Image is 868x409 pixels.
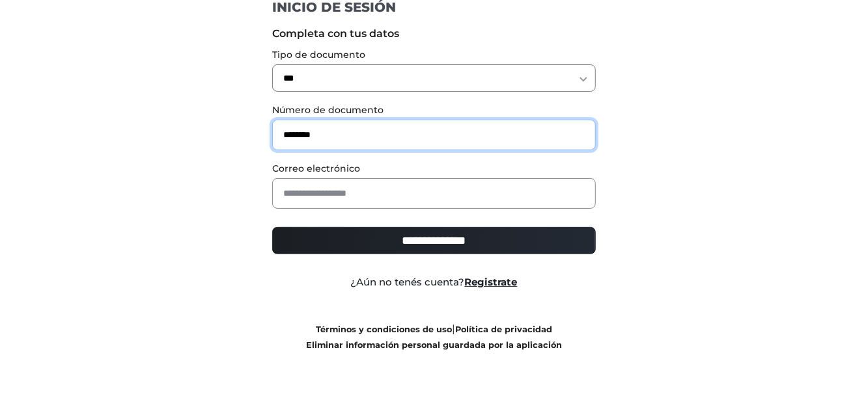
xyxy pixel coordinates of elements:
a: Registrate [465,276,518,288]
label: Tipo de documento [272,48,596,62]
a: Eliminar información personal guardada por la aplicación [306,340,562,350]
label: Número de documento [272,103,596,117]
a: Política de privacidad [455,324,552,334]
div: | [262,321,606,352]
a: Términos y condiciones de uso [316,324,452,334]
label: Completa con tus datos [272,26,596,42]
label: Correo electrónico [272,162,596,176]
div: ¿Aún no tenés cuenta? [262,275,606,290]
